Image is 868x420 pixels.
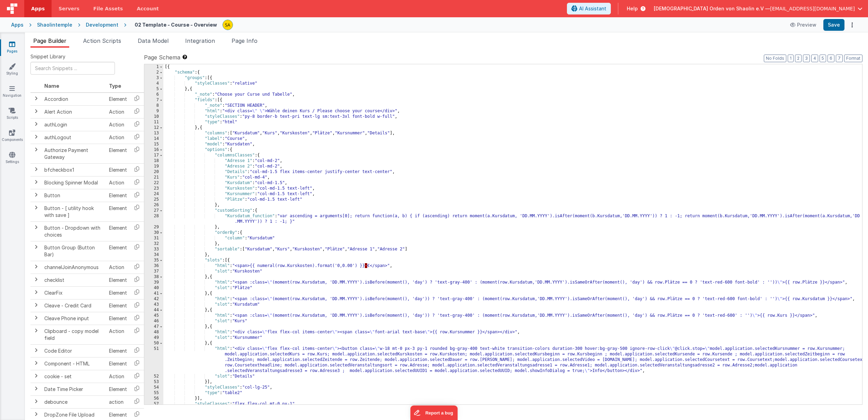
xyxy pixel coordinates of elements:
div: 10 [144,114,163,120]
div: 44 [144,307,163,313]
td: Authorize Payment Gateway [42,144,106,163]
div: 38 [144,274,163,280]
div: 37 [144,269,163,274]
td: Action [106,325,130,344]
span: Apps [31,5,45,12]
input: Search Snippets ... [30,62,115,75]
div: Shaolintemple [37,21,72,28]
div: 4 [144,81,163,86]
div: 21 [144,175,163,180]
div: 3 [144,75,163,81]
button: Save [823,19,844,31]
button: AI Assistant [567,3,611,15]
td: Element [106,344,130,357]
div: 20 [144,169,163,175]
td: Action [106,131,130,144]
div: 30 [144,230,163,236]
div: 48 [144,330,163,335]
td: Element [106,202,130,221]
div: 34 [144,252,163,258]
td: Element [106,144,130,163]
div: 41 [144,291,163,296]
div: 42 [144,296,163,302]
td: Element [106,383,130,395]
td: channelJoinAnonymous [42,261,106,274]
td: checklist [42,274,106,286]
span: Page Schema [144,53,180,61]
span: AI Assistant [579,5,606,12]
div: 43 [144,302,163,307]
td: Element [106,189,130,202]
td: Cleave - Credit Card [42,299,106,312]
td: Element [106,274,130,286]
span: Page Info [232,37,257,44]
div: 51 [144,346,163,374]
div: 13 [144,131,163,136]
div: 26 [144,202,163,208]
div: 2 [144,70,163,75]
div: 14 [144,136,163,142]
div: 49 [144,335,163,341]
div: 28 [144,213,163,225]
div: Development [86,21,118,28]
div: 31 [144,236,163,241]
span: Data Model [138,37,169,44]
td: authLogout [42,131,106,144]
div: 27 [144,208,163,213]
div: 57 [144,401,163,407]
div: 7 [144,97,163,103]
div: 1 [144,64,163,70]
button: 2 [795,55,802,62]
div: 33 [144,247,163,252]
button: Format [844,55,862,62]
div: 15 [144,142,163,147]
span: [DEMOGRAPHIC_DATA] Orden von Shaolin e.V — [654,5,770,12]
td: Action [106,261,130,274]
td: Button [42,189,106,202]
button: 5 [820,55,826,62]
td: Button - [ utility hook with save ] [42,202,106,221]
td: Cleave Phone input [42,312,106,325]
span: Snippet Library [30,53,65,60]
td: Button - Dropdown with choices [42,221,106,241]
div: 56 [144,396,163,401]
button: Preview [786,19,821,30]
td: bfcheckbox1 [42,163,106,176]
div: 6 [144,92,163,97]
div: 8 [144,103,163,108]
td: Element [106,163,130,176]
div: 29 [144,225,163,230]
div: 12 [144,125,163,131]
td: Alert Action [42,105,106,118]
div: 54 [144,385,163,390]
td: Accordion [42,93,106,106]
div: 53 [144,379,163,385]
td: Action [106,370,130,383]
div: 47 [144,324,163,330]
button: Options [847,20,857,30]
div: 23 [144,186,163,191]
button: 1 [788,55,794,62]
td: Element [106,241,130,261]
img: e3e1eaaa3c942e69edc95d4236ce57bf [223,20,233,30]
span: Page Builder [33,37,66,44]
button: 3 [803,55,810,62]
div: 39 [144,280,163,285]
td: Action [106,105,130,118]
td: cookie - set [42,370,106,383]
td: Element [106,221,130,241]
td: action [106,395,130,408]
span: Name [44,83,59,89]
div: 45 [144,313,163,318]
button: 4 [811,55,818,62]
td: Action [106,118,130,131]
td: Element [106,286,130,299]
button: [DEMOGRAPHIC_DATA] Orden von Shaolin e.V — [EMAIL_ADDRESS][DOMAIN_NAME] [654,5,862,12]
div: 32 [144,241,163,247]
td: Blocking Spinner Modal [42,176,106,189]
td: Element [106,299,130,312]
div: 16 [144,147,163,153]
div: 55 [144,390,163,396]
button: No Folds [764,55,786,62]
span: Help [627,5,638,12]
